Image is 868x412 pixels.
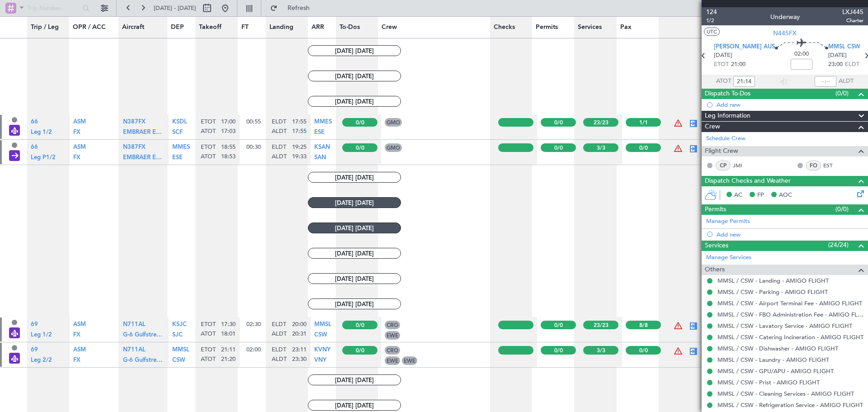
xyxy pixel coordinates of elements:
span: 02:30 [246,320,261,328]
span: 17:30 [221,321,236,329]
span: 69 [31,322,38,327]
div: Add new [717,101,863,109]
a: Manage Services [706,253,751,262]
span: KSDL [172,119,187,125]
span: 124 [706,7,717,17]
span: [DATE] [DATE] [308,197,401,208]
span: 21:11 [221,346,236,354]
a: FX [73,360,80,365]
span: FX [73,332,80,338]
span: [DATE] [DATE] [308,45,401,56]
span: Leg 1/2 [31,129,52,135]
button: Refresh [266,1,320,15]
span: Landing [269,23,293,32]
span: FT [241,23,249,32]
a: ESE [172,157,183,163]
span: 1/2 [706,17,717,24]
a: N711AL [123,324,146,330]
span: ESE [314,129,325,135]
a: MMSL / CSW - Refrigeration Service - AMIGO FLIGHT [717,401,863,409]
span: G-6 Gulfstream G650ER [123,357,189,363]
span: [DATE] - [DATE] [154,4,196,12]
a: Schedule Crew [706,134,745,143]
a: MMSL / CSW - Dishwasher - AMIGO FLIGHT [717,345,838,352]
a: VNY [314,360,326,365]
span: EMBRAER EMB-500 Phenom 100 [123,155,214,161]
span: MMSL [314,322,331,327]
a: SJC [172,334,183,340]
span: SCF [172,129,183,135]
a: MMSL / CSW - Airport Terminal Fee - AMIGO FLIGHT [717,299,862,307]
a: MMSL / CSW - Parking - AMIGO FLIGHT [717,288,828,296]
span: CSW [172,357,185,363]
span: Flight Crew [705,146,738,156]
span: 21:20 [221,355,236,364]
a: N387FX [123,147,146,153]
a: MMSL / CSW - Prist - AMIGO FLIGHT [717,379,820,386]
span: 19:33 [292,153,307,161]
a: MMES [172,147,190,153]
span: 23:00 [828,60,843,69]
span: [DATE] [DATE] [308,172,401,183]
a: MMSL / CSW - Landing - AMIGO FLIGHT [717,277,829,284]
span: ELDT [272,118,286,126]
a: MMSL / CSW - GPU/APU - AMIGO FLIGHT [717,367,834,375]
a: Leg 1/2 [31,132,52,137]
span: ALDT [272,330,287,338]
span: [DATE] [DATE] [308,400,401,411]
span: Permits [536,23,558,32]
span: 19:25 [292,143,307,152]
span: ATOT [201,153,216,161]
span: N387FX [123,144,146,150]
span: ETOT [201,346,216,354]
span: Checks [494,23,515,32]
a: N387FX [123,122,146,128]
a: ESE [314,132,325,137]
a: Manage Permits [706,217,750,226]
span: ASM [73,347,86,353]
span: 18:55 [221,143,236,152]
span: MMSL CSW [828,43,860,52]
span: MMES [314,119,332,125]
a: G-6 Gulfstream G650ER [123,334,165,340]
span: 18:53 [221,153,236,161]
span: OPR / ACC [73,23,106,32]
a: FX [73,334,80,340]
span: AC [734,191,742,200]
span: ATOT [201,330,216,338]
span: FP [757,191,764,200]
span: Charter [842,17,863,24]
a: KSAN [314,147,330,153]
input: --:-- [733,76,755,87]
span: ATOT [201,128,216,136]
span: 17:55 [292,128,307,136]
span: KSJC [172,322,187,327]
span: 17:00 [221,118,236,126]
span: 00:55 [246,118,261,126]
span: Services [705,241,728,251]
a: EMBRAER EMB-500 Phenom 100 [123,157,165,163]
span: [DATE] [DATE] [308,223,401,233]
span: 66 [31,144,38,150]
span: 20:00 [292,321,307,329]
a: MMSL / CSW - Laundry - AMIGO FLIGHT [717,356,829,364]
div: Add new [717,231,863,238]
span: 02:00 [246,346,261,354]
span: 02:00 [794,50,809,59]
span: 00:30 [246,143,261,151]
a: KSDL [172,122,187,128]
a: FX [73,132,80,137]
span: [PERSON_NAME] AUS [714,43,775,52]
span: FX [73,155,80,161]
span: 23:30 [292,355,307,364]
span: VNY [314,357,326,363]
span: Trip / Leg [31,23,59,32]
a: 69 [31,324,38,330]
span: 18:01 [221,330,236,338]
span: 20:31 [292,330,307,338]
span: ATOT [201,355,216,364]
span: ALDT [272,153,287,161]
span: ELDT [272,321,286,329]
input: --:-- [815,76,836,87]
span: N711AL [123,322,146,327]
